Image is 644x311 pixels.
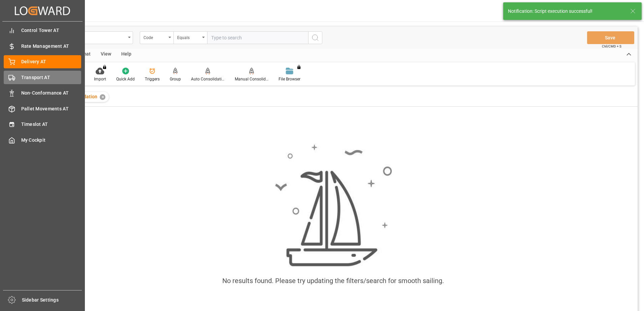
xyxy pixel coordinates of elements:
[308,31,322,44] button: search button
[4,87,81,100] a: Non-Conformance AT
[207,31,308,44] input: Type to search
[21,74,82,81] span: Transport AT
[116,49,136,60] div: Help
[116,76,135,82] div: Quick Add
[191,76,225,82] div: Auto Consolidation
[22,297,82,304] span: Sidebar Settings
[274,143,392,268] img: smooth_sailing.jpeg
[602,44,621,49] span: Ctrl/CMD + S
[4,118,81,131] a: Timeslot AT
[143,33,166,41] div: Code
[21,105,82,112] span: Pallet Movements AT
[4,102,81,115] a: Pallet Movements AT
[508,8,624,15] div: Notification: Script execution successful!
[177,33,200,41] div: Equals
[140,31,173,44] button: open menu
[100,94,105,100] div: ✕
[587,31,634,44] button: Save
[96,49,116,60] div: View
[222,276,444,286] div: No results found. Please try updating the filters/search for smooth sailing.
[21,43,82,50] span: Rate Management AT
[21,121,82,128] span: Timeslot AT
[4,55,81,68] a: Delivery AT
[173,31,207,44] button: open menu
[21,137,82,144] span: My Cockpit
[4,133,81,146] a: My Cockpit
[21,90,82,97] span: Non-Conformance AT
[21,27,82,34] span: Control Tower AT
[170,76,181,82] div: Group
[4,24,81,37] a: Control Tower AT
[4,71,81,84] a: Transport AT
[21,58,82,65] span: Delivery AT
[235,76,268,82] div: Manual Consolidation
[4,39,81,53] a: Rate Management AT
[145,76,160,82] div: Triggers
